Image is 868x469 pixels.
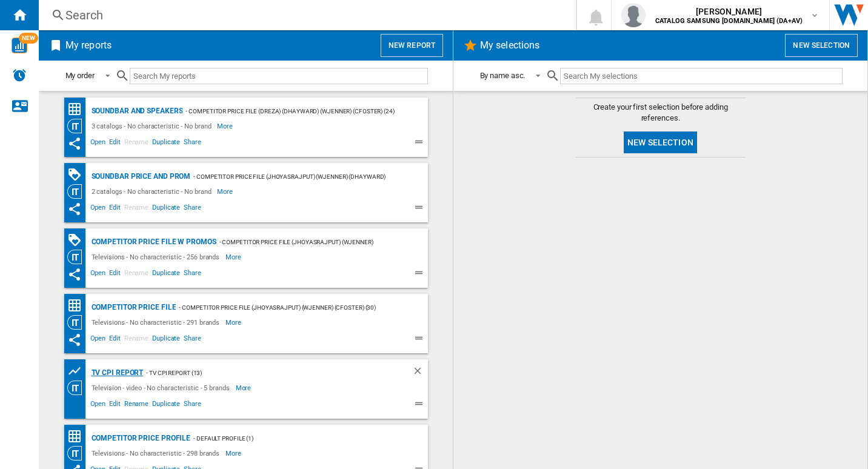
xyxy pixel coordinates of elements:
[107,398,122,413] span: Edit
[182,202,203,216] span: Share
[236,381,253,395] span: More
[67,202,82,216] ng-md-icon: This report has been shared with you
[122,202,150,216] span: Rename
[19,33,38,44] span: NEW
[67,298,88,313] div: Price Matrix
[107,136,122,151] span: Edit
[65,71,95,80] div: My order
[182,398,203,413] span: Share
[88,234,216,250] div: Competitor price file w promos
[12,68,27,82] img: alerts-logo.svg
[150,136,182,151] span: Duplicate
[122,136,150,151] span: Rename
[88,381,236,395] div: Television - video - No characteristic - 5 brands
[478,34,542,57] h2: My selections
[88,431,191,446] div: Competitor Price Profile
[63,34,114,57] h2: My reports
[88,365,144,381] div: TV CPI Report
[182,333,203,347] span: Share
[88,300,176,315] div: Competitor price file
[67,233,88,248] div: PROMOTIONS Matrix
[150,398,182,413] span: Duplicate
[65,7,544,24] div: Search
[67,136,82,151] ng-md-icon: This report has been shared with you
[412,365,428,381] div: Delete
[182,104,403,119] div: - Competitor Price File (dreza) (dhayward) (wjenner) (cfoster) (24)
[67,364,88,379] div: Product prices grid
[88,315,226,330] div: Televisions - No characteristic - 291 brands
[217,119,235,133] span: More
[67,119,88,133] div: Category View
[107,267,122,282] span: Edit
[67,250,88,264] div: Category View
[190,169,403,184] div: - Competitor price file (jhoyasrajput) (wjenner) (dhayward) (cfoster) (30)
[225,250,243,264] span: More
[143,365,387,381] div: - TV CPI Report (13)
[480,71,526,80] div: By name asc.
[67,429,88,444] div: Price Matrix
[122,267,150,282] span: Rename
[88,136,108,151] span: Open
[67,333,82,347] ng-md-icon: This report has been shared with you
[12,38,27,53] img: wise-card.svg
[225,446,243,461] span: More
[122,398,150,413] span: Rename
[107,202,122,216] span: Edit
[150,333,182,347] span: Duplicate
[122,333,150,347] span: Rename
[182,136,203,151] span: Share
[560,68,842,84] input: Search My selections
[67,167,88,182] div: PROMOTIONS Matrix
[225,315,243,330] span: More
[576,102,746,124] span: Create your first selection before adding references.
[88,267,108,282] span: Open
[655,17,803,25] b: CATALOG SAMSUNG [DOMAIN_NAME] (DA+AV)
[88,250,226,264] div: Televisions - No characteristic - 256 brands
[67,315,88,330] div: Category View
[88,169,191,184] div: Soundbar Price and Prom
[67,102,88,117] div: Price Matrix
[88,119,218,133] div: 3 catalogs - No characteristic - No brand
[88,202,108,216] span: Open
[67,184,88,199] div: Category View
[130,68,428,84] input: Search My reports
[785,34,858,57] button: New selection
[88,104,183,119] div: Soundbar and Speakers
[88,446,226,461] div: Televisions - No characteristic - 298 brands
[190,431,403,446] div: - Default profile (1)
[88,398,108,413] span: Open
[381,34,443,57] button: New report
[150,202,182,216] span: Duplicate
[107,333,122,347] span: Edit
[176,300,403,315] div: - Competitor price file (jhoyasrajput) (wjenner) (cfoster) (30)
[217,184,235,199] span: More
[621,3,646,27] img: profile.jpg
[67,446,88,461] div: Category View
[655,5,803,18] span: [PERSON_NAME]
[67,267,82,282] ng-md-icon: This report has been shared with you
[150,267,182,282] span: Duplicate
[216,234,404,250] div: - Competitor price file (jhoyasrajput) (wjenner) (cfoster) (30)
[67,381,88,395] div: Category View
[182,267,203,282] span: Share
[88,333,108,347] span: Open
[88,184,218,199] div: 2 catalogs - No characteristic - No brand
[624,131,697,153] button: New selection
